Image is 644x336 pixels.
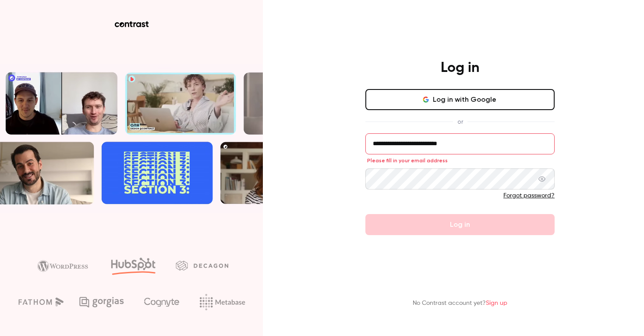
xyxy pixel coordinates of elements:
span: Please fill in your email address [367,157,448,164]
p: No Contrast account yet? [413,299,507,308]
h4: Log in [441,59,479,77]
button: Log in with Google [365,89,555,110]
a: Sign up [486,300,507,306]
span: or [453,117,467,126]
img: decagon [176,261,228,270]
a: Forgot password? [503,193,555,199]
